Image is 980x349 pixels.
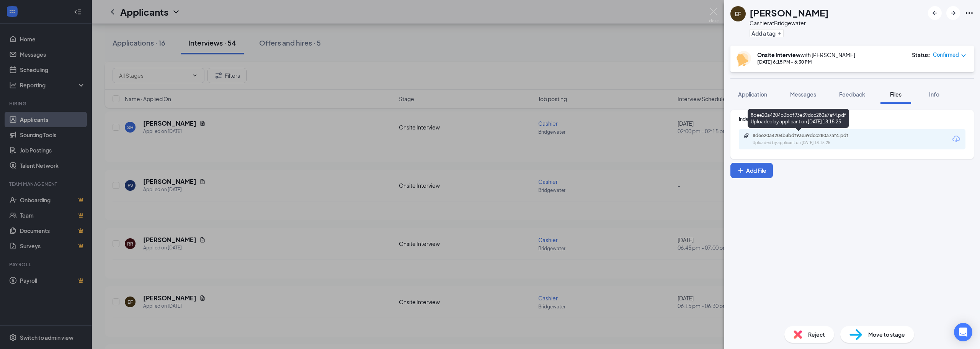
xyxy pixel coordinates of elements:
div: with [PERSON_NAME] [757,51,855,59]
div: Uploaded by applicant on [DATE] 18:15:25 [753,140,867,146]
div: 8dee20a4204b3bdf93e39dcc280a7af4.pdf [753,133,860,139]
span: Messages [790,91,816,98]
span: Move to stage [868,330,905,339]
b: Onsite Interview [757,51,800,58]
span: Application [738,91,767,98]
span: Confirmed [933,51,959,59]
div: Cashier at Bridgewater [750,19,829,27]
span: Info [929,91,939,98]
a: Paperclip8dee20a4204b3bdf93e39dcc280a7af4.pdfUploaded by applicant on [DATE] 18:15:25 [743,133,867,146]
div: 8dee20a4204b3bdf93e39dcc280a7af4.pdf Uploaded by applicant on [DATE] 18:15:25 [748,109,849,128]
div: Open Intercom Messenger [954,323,972,341]
div: EF [735,10,741,18]
span: down [961,53,966,58]
svg: Download [952,134,961,144]
span: Feedback [839,91,865,98]
button: ArrowLeftNew [928,6,942,20]
svg: ArrowRight [949,8,958,18]
svg: ArrowLeftNew [930,8,939,18]
div: [DATE] 6:15 PM - 6:30 PM [757,59,855,65]
button: ArrowRight [946,6,960,20]
svg: Paperclip [743,133,750,139]
span: Files [890,91,902,98]
svg: Plus [737,167,745,174]
svg: Ellipses [965,8,974,18]
button: PlusAdd a tag [750,29,784,37]
div: Indeed Resume [739,116,965,122]
span: Reject [808,330,825,339]
button: Add FilePlus [730,163,773,178]
h1: [PERSON_NAME] [750,6,829,19]
svg: Plus [777,31,782,36]
div: Status : [912,51,931,59]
